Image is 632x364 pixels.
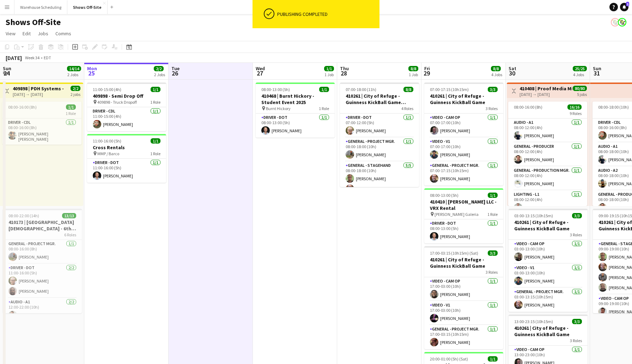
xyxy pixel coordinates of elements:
[424,301,503,325] app-card-role: Video - V11/117:00-03:00 (10h)[PERSON_NAME]
[570,111,582,116] span: 9 Roles
[13,85,65,92] h3: 409898 | PDH Systems - Rock the Smokies 2025
[71,86,80,91] span: 2/2
[424,256,503,269] h3: 410261 | City of Refuge - Guinness KickBall Game
[171,65,180,72] span: Tue
[62,213,76,218] span: 13/13
[66,104,76,110] span: 1/1
[340,83,419,187] app-job-card: 07:00-18:00 (11h)8/8410261 | City of Refuge - Guinness KickBall Game Load In4 RolesDriver - DOT1/...
[424,277,503,301] app-card-role: Video - Cam Op1/117:00-03:00 (10h)[PERSON_NAME]
[424,93,503,105] h3: 410261 | City of Refuge - Guinness KickBall Game
[424,114,503,138] app-card-role: Video - Cam Op1/107:00-17:00 (10h)[PERSON_NAME]
[97,151,119,156] span: MMP / Barco
[567,104,582,110] span: 16/16
[573,86,587,91] span: 80/80
[508,69,516,77] span: 30
[424,83,503,186] div: 07:00-17:15 (10h15m)3/3410261 | City of Refuge - Guinness KickBall Game3 RolesVideo - Cam Op1/107...
[2,102,81,145] app-job-card: 08:00-16:00 (8h)1/11 RoleDriver - CDL1/108:00-16:00 (8h)[PERSON_NAME] [PERSON_NAME]
[401,106,413,111] span: 4 Roles
[277,11,377,17] div: Publishing completed
[20,29,34,38] a: Edit
[514,213,553,218] span: 03:00-13:15 (10h15m)
[435,212,479,217] span: [PERSON_NAME] Galeria
[86,69,97,77] span: 25
[430,356,468,362] span: 20:00-01:00 (5h) (Sat)
[592,69,601,77] span: 31
[424,65,430,72] span: Fri
[87,144,166,151] h3: Cross Rentals
[23,30,31,37] span: Edit
[509,240,588,264] app-card-role: Video - Cam Op1/103:00-13:00 (10h)[PERSON_NAME]
[3,298,82,332] app-card-role: Audio - A12/212:00-22:00 (10h)[PERSON_NAME]
[424,219,503,243] app-card-role: Driver - DOT1/108:00-13:00 (5h)[PERSON_NAME]
[430,87,469,92] span: 07:00-17:15 (10h15m)
[340,65,349,72] span: Thu
[8,213,39,218] span: 08:00-22:00 (14h)
[598,104,629,110] span: 08:00-18:00 (10h)
[67,72,81,77] div: 2 Jobs
[491,72,502,77] div: 4 Jobs
[488,193,498,198] span: 1/1
[486,106,498,111] span: 3 Roles
[487,212,498,217] span: 1 Role
[23,55,41,60] span: Week 34
[424,188,503,243] app-job-card: 08:00-13:00 (5h)1/1410410 | [PERSON_NAME] LLC - VRX Rental [PERSON_NAME] Galeria1 RoleDriver - DO...
[509,325,588,338] h3: 410261 | City of Refuge - Guinness KickBall Game
[324,72,334,77] div: 1 Job
[97,99,137,105] span: 409898 - Truck Dropoff
[256,114,335,138] app-card-role: Driver - DOT1/108:00-13:00 (5h)[PERSON_NAME]
[424,138,503,162] app-card-role: Video - V11/107:00-17:00 (10h)[PERSON_NAME]
[6,54,22,61] div: [DATE]
[14,0,67,14] button: Warehouse Scheduling
[87,65,97,72] span: Mon
[424,162,503,186] app-card-role: General - Project Mgr.1/107:00-17:15 (10h15m)[PERSON_NAME]
[35,29,51,38] a: Jobs
[423,69,430,77] span: 29
[38,30,48,37] span: Jobs
[2,119,81,145] app-card-role: Driver - CDL1/108:00-16:00 (8h)[PERSON_NAME] [PERSON_NAME]
[488,87,498,92] span: 3/3
[508,142,587,166] app-card-role: General - Producer1/108:00-12:00 (4h)[PERSON_NAME]
[340,114,419,138] app-card-role: Driver - DOT1/107:00-12:00 (5h)[PERSON_NAME]
[572,319,582,324] span: 3/3
[508,102,587,206] div: 08:00-16:00 (8h)16/169 RolesAudio - A11/108:00-12:00 (4h)[PERSON_NAME]General - Producer1/108:00-...
[488,250,498,256] span: 3/3
[87,107,166,131] app-card-role: Driver - CDL1/111:00-15:00 (4h)[PERSON_NAME]
[346,87,376,92] span: 07:00-18:00 (11h)
[13,92,65,97] div: [DATE] → [DATE]
[620,3,628,11] a: 1
[64,232,76,237] span: 6 Roles
[424,246,503,349] app-job-card: 17:00-03:15 (10h15m) (Sat)3/3410261 | City of Refuge - Guinness KickBall Game3 RolesVideo - Cam O...
[618,18,626,26] app-user-avatar: Labor Coordinator
[87,83,166,131] app-job-card: 11:00-15:00 (4h)1/1409898 - Semi Drop Off 409898 - Truck Dropoff1 RoleDriver - CDL1/111:00-15:00 ...
[509,219,588,232] h3: 410261 | City of Refuge - Guinness KickBall Game
[508,119,587,142] app-card-role: Audio - A11/108:00-12:00 (4h)[PERSON_NAME]
[430,193,458,198] span: 08:00-13:00 (5h)
[577,91,587,97] div: 5 jobs
[3,240,82,264] app-card-role: General - Project Mgr.1/108:00-16:00 (8h)[PERSON_NAME]
[324,66,334,71] span: 1/1
[3,209,82,313] div: 08:00-22:00 (14h)13/13410173 | [GEOGRAPHIC_DATA][DEMOGRAPHIC_DATA] - 6th Grade Fall Camp FFA 2025...
[3,264,82,298] app-card-role: Driver - DOT2/211:00-16:00 (5h)[PERSON_NAME][PERSON_NAME]
[509,209,588,312] app-job-card: 03:00-13:15 (10h15m)3/3410261 | City of Refuge - Guinness KickBall Game3 RolesVideo - Cam Op1/103...
[67,0,108,14] button: Shows Off-Site
[340,138,419,162] app-card-role: General - Project Mgr.1/108:00-18:00 (10h)[PERSON_NAME]
[71,91,80,97] div: 2 jobs
[319,106,329,111] span: 1 Role
[514,319,553,324] span: 13:00-23:15 (10h15m)
[256,65,265,72] span: Wed
[424,199,503,211] h3: 410410 | [PERSON_NAME] LLC - VRX Rental
[87,134,166,183] div: 11:00-16:00 (5h)1/1Cross Rentals MMP / Barco1 RoleDriver - DOT1/111:00-16:00 (5h)[PERSON_NAME]
[430,250,478,256] span: 17:00-03:15 (10h15m) (Sat)
[255,69,265,77] span: 27
[409,72,418,77] div: 1 Job
[593,65,601,72] span: Sun
[93,87,121,92] span: 11:00-15:00 (4h)
[570,338,582,343] span: 3 Roles
[154,72,165,77] div: 2 Jobs
[55,30,71,37] span: Comms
